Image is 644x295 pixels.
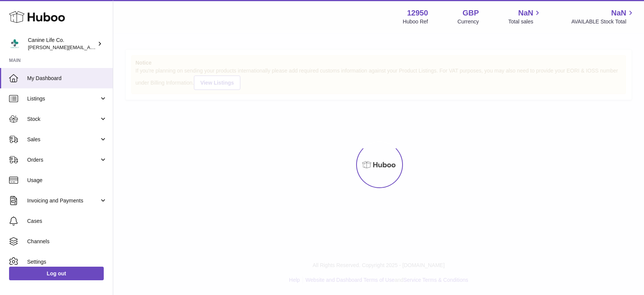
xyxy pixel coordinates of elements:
div: Canine Life Co. [28,37,96,51]
span: Sales [27,136,99,143]
span: AVAILABLE Stock Total [571,18,635,25]
div: Huboo Ref [403,18,428,25]
span: Usage [27,177,107,184]
strong: 12950 [407,8,428,18]
strong: GBP [463,8,479,18]
a: Log out [9,267,104,280]
span: Listings [27,95,99,102]
span: Settings [27,258,107,266]
span: NaN [518,8,533,18]
span: Invoicing and Payments [27,197,99,204]
a: NaN AVAILABLE Stock Total [571,8,635,25]
span: Orders [27,156,99,164]
span: NaN [611,8,626,18]
span: My Dashboard [27,75,107,82]
span: Stock [27,116,99,123]
div: Currency [458,18,479,25]
a: NaN Total sales [508,8,542,25]
img: kevin@clsgltd.co.uk [9,38,20,49]
span: Cases [27,218,107,225]
span: Total sales [508,18,542,25]
span: Channels [27,238,107,245]
span: [PERSON_NAME][EMAIL_ADDRESS][DOMAIN_NAME] [28,44,151,50]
